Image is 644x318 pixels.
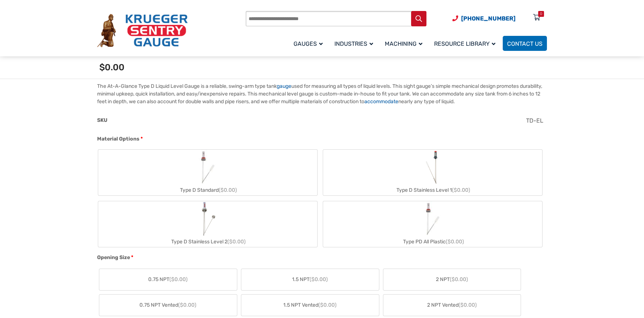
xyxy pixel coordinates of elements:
[178,302,196,308] span: ($0.00)
[450,276,468,283] span: ($0.00)
[507,40,543,47] span: Contact Us
[99,62,124,72] span: $0.00
[98,150,317,195] label: Type D Standard
[98,185,317,195] div: Type D Standard
[97,254,130,261] span: Opening Size
[139,301,196,309] span: 0.75 NPT Vented
[423,150,442,185] img: Chemical Sight Gauge
[97,117,107,123] span: SKU
[540,11,542,17] div: 0
[330,35,380,52] a: Industries
[385,40,422,47] span: Machining
[141,135,143,143] abbr: required
[227,239,246,245] span: ($0.00)
[283,301,337,309] span: 1.5 NPT Vented
[97,82,547,105] p: The At-A-Glance Type D Liquid Level Gauge is a reliable, swing-arm type tank used for measuring a...
[446,239,464,245] span: ($0.00)
[427,301,477,309] span: 2 NPT Vented
[526,117,543,124] span: TD-EL
[380,35,430,52] a: Machining
[434,40,495,47] span: Resource Library
[323,150,542,195] label: Type D Stainless Level 1
[148,276,188,283] span: 0.75 NPT
[97,14,188,48] img: Krueger Sentry Gauge
[292,276,328,283] span: 1.5 NPT
[334,40,373,47] span: Industries
[98,201,317,247] label: Type D Stainless Level 2
[169,276,188,283] span: ($0.00)
[323,185,542,195] div: Type D Stainless Level 1
[277,83,291,89] a: gauge
[323,236,542,247] div: Type PD All Plastic
[219,187,237,193] span: ($0.00)
[318,302,337,308] span: ($0.00)
[430,35,503,52] a: Resource Library
[131,254,133,261] abbr: required
[310,276,328,283] span: ($0.00)
[97,136,139,142] span: Material Options
[98,236,317,247] div: Type D Stainless Level 2
[364,98,398,105] a: accommodate
[503,36,547,51] a: Contact Us
[452,14,515,23] a: Phone Number (920) 434-8860
[323,201,542,247] label: Type PD All Plastic
[452,187,470,193] span: ($0.00)
[436,276,468,283] span: 2 NPT
[461,15,515,22] span: [PHONE_NUMBER]
[289,35,330,52] a: Gauges
[294,40,323,47] span: Gauges
[459,302,477,308] span: ($0.00)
